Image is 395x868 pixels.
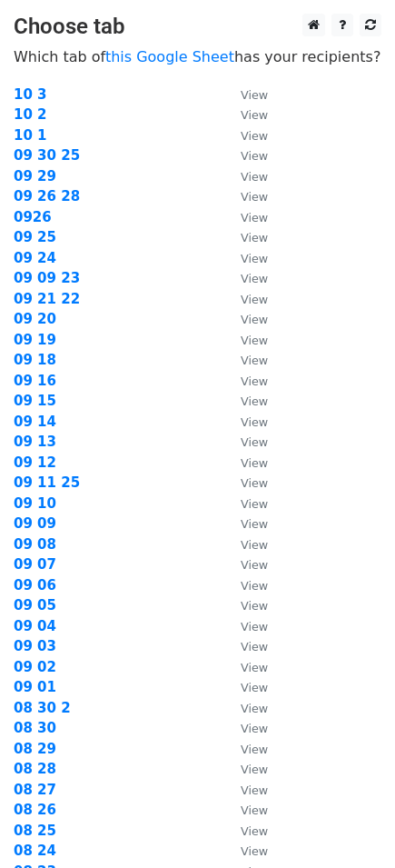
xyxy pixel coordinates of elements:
[241,538,268,552] small: View
[222,618,268,634] a: View
[222,761,268,777] a: View
[241,640,268,653] small: View
[14,823,56,839] a: 08 25
[241,88,268,102] small: View
[222,414,268,430] a: View
[222,843,268,859] a: View
[14,14,381,40] h3: Choose tab
[14,291,80,307] a: 09 21 22
[14,86,47,103] a: 10 3
[14,188,80,205] strong: 09 26 28
[222,332,268,348] a: View
[14,373,56,389] strong: 09 16
[222,454,268,471] a: View
[241,722,268,735] small: View
[14,127,47,144] a: 10 1
[222,434,268,450] a: View
[14,536,56,553] strong: 09 08
[222,229,268,245] a: View
[14,720,56,736] a: 08 30
[241,272,268,285] small: View
[222,127,268,144] a: View
[241,579,268,593] small: View
[222,291,268,307] a: View
[14,168,56,185] a: 09 29
[222,782,268,798] a: View
[241,743,268,756] small: View
[14,659,56,675] strong: 09 02
[222,556,268,573] a: View
[241,374,268,388] small: View
[241,620,268,634] small: View
[14,802,56,818] a: 08 26
[241,558,268,572] small: View
[14,414,56,430] a: 09 14
[14,352,56,368] a: 09 18
[222,638,268,654] a: View
[14,229,56,245] strong: 09 25
[14,700,71,716] a: 08 30 2
[14,495,56,512] a: 09 10
[241,252,268,265] small: View
[241,497,268,511] small: View
[241,211,268,224] small: View
[222,106,268,123] a: View
[14,454,56,471] a: 09 12
[14,434,56,450] a: 09 13
[241,763,268,776] small: View
[14,577,56,594] strong: 09 06
[222,147,268,164] a: View
[241,108,268,122] small: View
[14,515,56,532] a: 09 09
[14,618,56,634] a: 09 04
[14,332,56,348] a: 09 19
[105,48,234,65] a: this Google Sheet
[222,352,268,368] a: View
[241,661,268,674] small: View
[241,476,268,490] small: View
[14,270,80,286] strong: 09 09 23
[241,394,268,408] small: View
[14,393,56,409] a: 09 15
[241,170,268,184] small: View
[14,741,56,757] a: 08 29
[241,844,268,858] small: View
[14,311,56,327] a: 09 20
[222,597,268,614] a: View
[222,270,268,286] a: View
[14,597,56,614] a: 09 05
[14,147,80,164] a: 09 30 25
[241,435,268,449] small: View
[14,843,56,859] a: 08 24
[14,556,56,573] strong: 09 07
[14,679,56,695] a: 09 01
[241,783,268,797] small: View
[241,681,268,694] small: View
[241,803,268,817] small: View
[222,536,268,553] a: View
[222,168,268,185] a: View
[222,188,268,205] a: View
[222,86,268,103] a: View
[241,517,268,531] small: View
[222,679,268,695] a: View
[222,250,268,266] a: View
[222,209,268,225] a: View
